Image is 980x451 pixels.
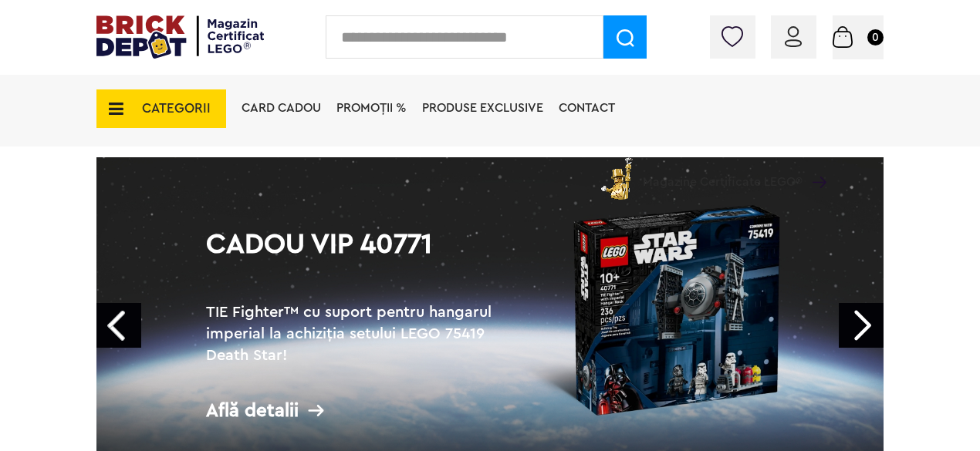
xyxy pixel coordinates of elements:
[839,303,884,348] a: Next
[206,401,515,420] div: Află detalii
[803,157,826,169] a: Magazine Certificate LEGO®
[206,231,515,286] h1: Cadou VIP 40771
[206,301,515,366] h2: TIE Fighter™ cu suport pentru hangarul imperial la achiziția setului LEGO 75419 Death Star!
[142,102,211,115] span: CATEGORII
[336,102,407,114] a: PROMOȚII %
[643,154,803,190] span: Magazine Certificate LEGO®
[96,303,141,348] a: Prev
[559,102,615,114] a: Contact
[242,102,321,114] a: Card Cadou
[422,102,543,114] a: Produse exclusive
[867,29,884,45] small: 0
